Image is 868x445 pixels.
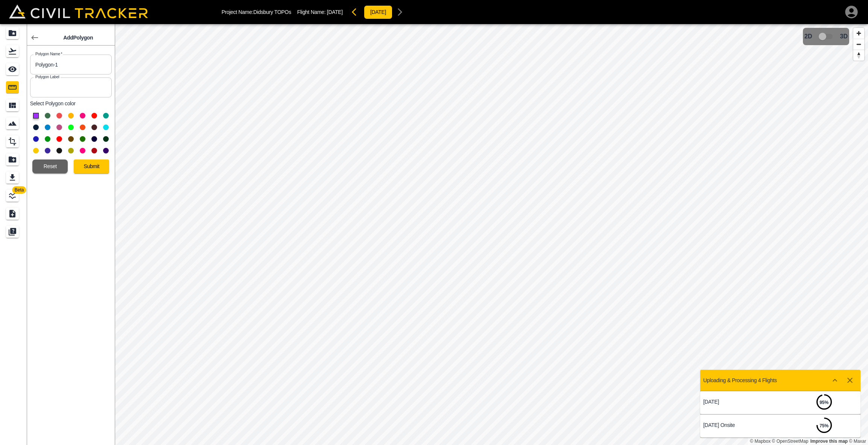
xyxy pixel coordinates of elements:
[819,423,828,428] strong: 75 %
[9,5,148,19] img: Civil Tracker
[840,33,848,40] span: 3D
[804,33,812,40] span: 2D
[750,439,771,444] a: Mapbox
[853,39,864,50] button: Zoom out
[222,9,291,15] p: Project Name: Didsbury TOPOs
[772,439,809,444] a: OpenStreetMap
[853,50,864,61] button: Reset bearing to north
[364,5,392,19] button: [DATE]
[810,439,848,444] a: Map feedback
[115,24,868,445] canvas: Map
[849,439,866,444] a: Maxar
[827,373,842,388] button: Show more
[703,377,777,383] p: Uploading & Processing 4 Flights
[703,422,780,428] p: [DATE] Onsite
[819,400,828,405] strong: 95 %
[815,29,837,44] span: 3D model not uploaded yet
[327,9,343,15] span: [DATE]
[297,9,343,15] p: Flight Name:
[703,399,780,405] p: [DATE]
[853,28,864,39] button: Zoom in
